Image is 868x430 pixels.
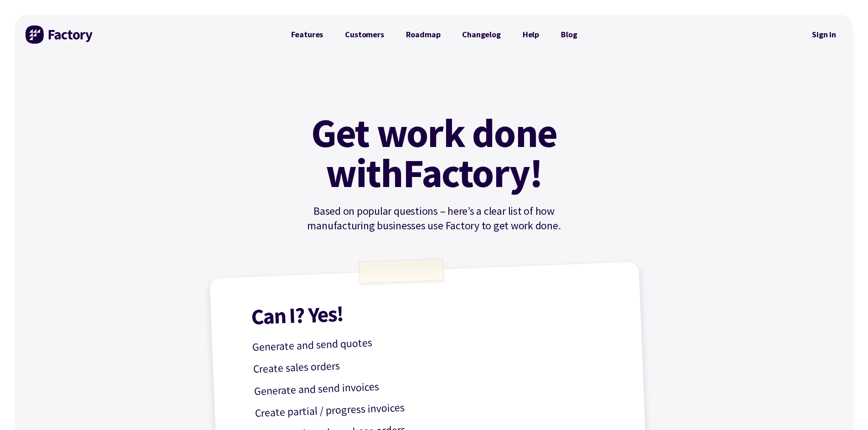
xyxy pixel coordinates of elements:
a: Blog [550,25,588,44]
p: Generate and send invoices [254,369,618,400]
a: Roadmap [395,25,452,44]
a: Help [512,25,550,44]
h1: Can I? Yes! [251,292,615,328]
p: Based on popular questions – here’s a clear list of how manufacturing businesses use Factory to g... [280,204,588,233]
mark: Factory! [403,153,543,193]
a: Sign in [806,24,842,45]
p: Create partial / progress invoices [255,390,619,422]
img: Factory [26,25,94,44]
a: Changelog [451,25,511,44]
h1: Get work done with [298,113,571,193]
a: Features [280,25,334,44]
p: Generate and send quotes [252,324,616,356]
p: Create sales orders [253,346,617,378]
a: Customers [334,25,395,44]
nav: Primary Navigation [280,25,588,44]
nav: Secondary Navigation [806,24,842,45]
